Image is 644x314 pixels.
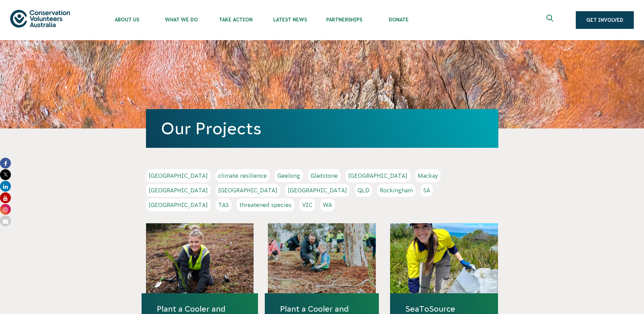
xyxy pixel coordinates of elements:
a: Geelong [275,169,303,182]
a: QLD [355,184,372,197]
span: What We Do [154,17,208,22]
a: Our Projects [161,119,261,138]
button: Expand search box Close search box [542,12,559,28]
a: climate resilience [216,169,270,182]
span: Expand search box [547,15,555,25]
a: threatened species [237,198,294,211]
a: WA [320,198,335,211]
a: [GEOGRAPHIC_DATA] [216,184,280,197]
a: [GEOGRAPHIC_DATA] [146,198,210,211]
span: Partnerships [317,17,371,22]
a: Get Involved [576,11,634,29]
img: logo.svg [10,10,70,27]
a: Gladstone [308,169,341,182]
span: Latest News [263,17,317,22]
a: VIC [299,198,315,211]
span: Take Action [208,17,263,22]
a: [GEOGRAPHIC_DATA] [346,169,410,182]
a: Mackay [415,169,441,182]
span: About Us [100,17,154,22]
a: [GEOGRAPHIC_DATA] [285,184,350,197]
a: [GEOGRAPHIC_DATA] [146,169,210,182]
a: TAS [216,198,232,211]
a: Rockingham [377,184,416,197]
span: Donate [371,17,426,22]
a: [GEOGRAPHIC_DATA] [146,184,210,197]
a: SA [421,184,433,197]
